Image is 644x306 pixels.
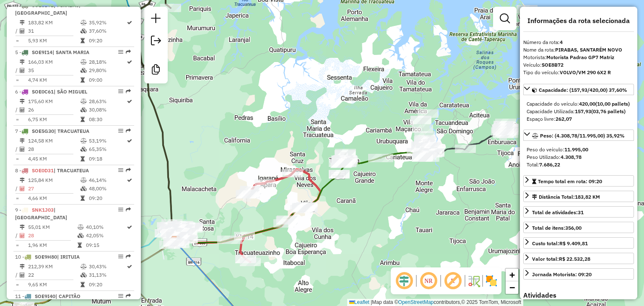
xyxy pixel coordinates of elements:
[57,254,80,260] span: | IRITUIA
[20,99,25,104] i: Distância Total
[28,115,80,124] td: 6,75 KM
[542,62,563,68] strong: SOE8B72
[28,106,80,114] td: 26
[171,228,192,237] div: Atividade não roteirizada - BAR DO GONZAGAO
[168,223,189,231] div: Atividade não roteirizada - BAR DO CUPU
[15,76,19,84] td: =
[28,97,80,106] td: 175,60 KM
[527,153,631,161] div: Peso Utilizado:
[20,107,25,112] i: Total de Atividades
[523,17,634,25] h4: Informações da rota selecionada
[164,238,184,246] div: Atividade não roteirizada - MARIA DA CONCEIÇÃO FERREIRA CAETANO
[509,270,515,280] span: +
[80,138,87,143] i: % de utilização do peso
[88,176,126,184] td: 46,14%
[86,231,126,240] td: 42,05%
[80,156,85,161] i: Tempo total em rota
[565,225,582,231] strong: 356,00
[80,20,87,25] i: % de utilização do peso
[88,137,126,145] td: 53,19%
[88,66,126,75] td: 29,80%
[88,115,126,124] td: 08:30
[527,161,631,169] div: Total:
[118,254,123,259] em: Opções
[523,222,634,233] a: Total de itens:356,00
[80,282,85,287] i: Tempo total em rota
[15,280,19,289] td: =
[20,29,25,34] i: Total de Atividades
[54,128,89,134] span: | TRACUATEUA
[523,206,634,218] a: Total de atividades:31
[118,89,123,94] em: Opções
[32,167,54,174] span: SOE0D31
[15,271,19,279] td: /
[80,68,87,73] i: % de utilização da cubagem
[20,60,25,65] i: Distância Total
[15,194,19,202] td: =
[127,225,132,230] i: Rota otimizada
[559,240,588,246] strong: R$ 9.409,81
[28,194,80,202] td: 4,66 KM
[532,193,600,201] div: Distância Total:
[527,146,588,153] span: Peso do veículo:
[88,271,126,279] td: 31,13%
[126,293,131,298] em: Rota exportada
[20,233,25,238] i: Total de Atividades
[80,178,87,183] i: % de utilização do peso
[15,145,19,153] td: /
[349,299,369,305] a: Leaflet
[127,178,132,183] i: Rota otimizada
[28,231,77,240] td: 28
[28,176,80,184] td: 125,84 KM
[80,29,87,34] i: % de utilização da cubagem
[394,271,414,291] span: Ocultar deslocamento
[35,293,55,299] span: SOE9I40
[172,221,193,229] div: Atividade não roteirizada - SEVEN BEER
[15,106,19,114] td: /
[80,78,85,83] i: Tempo total em rota
[28,145,80,153] td: 28
[88,194,126,202] td: 09:20
[517,5,538,13] div: Atividade não roteirizada - MERCANTIL CENTRAL
[148,32,164,51] a: Exportar sessão
[523,253,634,264] a: Valor total:R$ 22.532,28
[20,264,25,269] i: Distância Total
[32,128,54,134] span: SOE5G30
[80,186,87,191] i: % de utilização da cubagem
[28,66,80,75] td: 35
[148,10,164,29] a: Nova sessão e pesquisa
[148,61,164,80] a: Criar modelo
[78,225,84,230] i: % de utilização do peso
[78,233,84,238] i: % de utilização da cubagem
[421,142,442,150] div: Atividade não roteirizada - SUP. SOUSA (FL01)
[523,143,634,172] div: Peso: (4.308,78/11.995,00) 35,92%
[126,89,131,94] em: Rota exportada
[176,228,197,237] div: Atividade não roteirizada - BAR DA JAQUEIRA
[32,207,54,213] span: SNK1J03
[532,209,584,215] span: Total de atividades:
[532,271,592,278] div: Jornada Motorista: 09:20
[177,235,197,244] div: Atividade não roteirizada - BAR DO BRAGANCA
[28,18,80,27] td: 183,82 KM
[118,49,123,54] em: Opções
[15,184,19,193] td: /
[127,99,132,104] i: Rota otimizada
[80,60,87,65] i: % de utilização do peso
[523,268,634,280] a: Jornada Motorista: 09:20
[127,60,132,65] i: Rota otimizada
[182,223,203,231] div: Atividade não roteirizada - SR CONVENIENCIA
[15,27,19,35] td: /
[88,280,126,289] td: 09:20
[523,61,634,69] div: Veículo:
[86,241,126,249] td: 09:15
[88,58,126,66] td: 28,18%
[88,155,126,163] td: 09:18
[88,27,126,35] td: 37,60%
[52,49,89,55] span: | SANTA MARIA
[28,137,80,145] td: 124,58 KM
[15,115,19,124] td: =
[398,299,434,305] a: OpenStreetMap
[20,147,25,152] i: Total de Atividades
[35,254,57,260] span: SOE9H80
[127,20,132,25] i: Rota otimizada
